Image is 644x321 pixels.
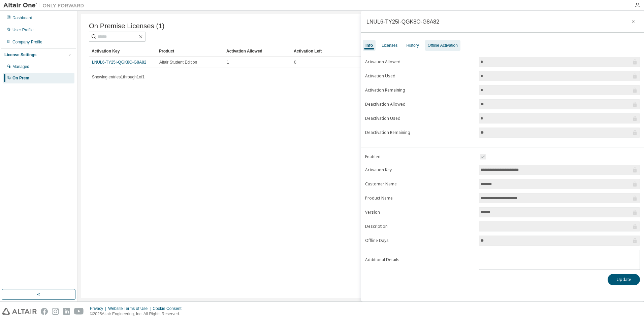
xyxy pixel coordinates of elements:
[63,308,70,315] img: linkedin.svg
[365,257,475,262] label: Additional Details
[227,60,229,65] span: 1
[12,27,34,33] div: User Profile
[365,43,373,48] div: Info
[74,308,84,315] img: youtube.svg
[92,75,144,79] span: Showing entries 1 through 1 of 1
[365,181,475,187] label: Customer Name
[12,75,29,81] div: On Prem
[90,311,186,317] p: © 2025 Altair Engineering, Inc. All Rights Reserved.
[382,43,397,48] div: Licenses
[92,46,154,57] div: Activation Key
[365,210,475,215] label: Version
[2,308,37,315] img: altair_logo.svg
[92,60,146,65] a: LNUL6-TY25I-QGK8O-G8A82
[365,59,475,65] label: Activation Allowed
[365,195,475,201] label: Product Name
[365,224,475,229] label: Description
[3,2,88,9] img: Altair One
[366,19,439,24] div: LNUL6-TY25I-QGK8O-G8A82
[41,308,48,315] img: facebook.svg
[294,46,356,57] div: Activation Left
[108,306,153,311] div: Website Terms of Use
[12,39,42,45] div: Company Profile
[365,154,475,159] label: Enabled
[153,306,185,311] div: Cookie Consent
[365,73,475,79] label: Activation Used
[406,43,419,48] div: History
[4,52,36,58] div: License Settings
[159,46,221,57] div: Product
[608,274,640,285] button: Update
[365,167,475,173] label: Activation Key
[12,15,32,21] div: Dashboard
[365,238,475,243] label: Offline Days
[52,308,59,315] img: instagram.svg
[159,60,197,65] span: Altair Student Edition
[90,306,108,311] div: Privacy
[365,130,475,135] label: Deactivation Remaining
[12,64,29,69] div: Managed
[365,87,475,93] label: Activation Remaining
[365,102,475,107] label: Deactivation Allowed
[428,43,458,48] div: Offline Activation
[294,60,296,65] span: 0
[365,116,475,121] label: Deactivation Used
[89,22,164,30] span: On Premise Licenses (1)
[226,46,288,57] div: Activation Allowed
